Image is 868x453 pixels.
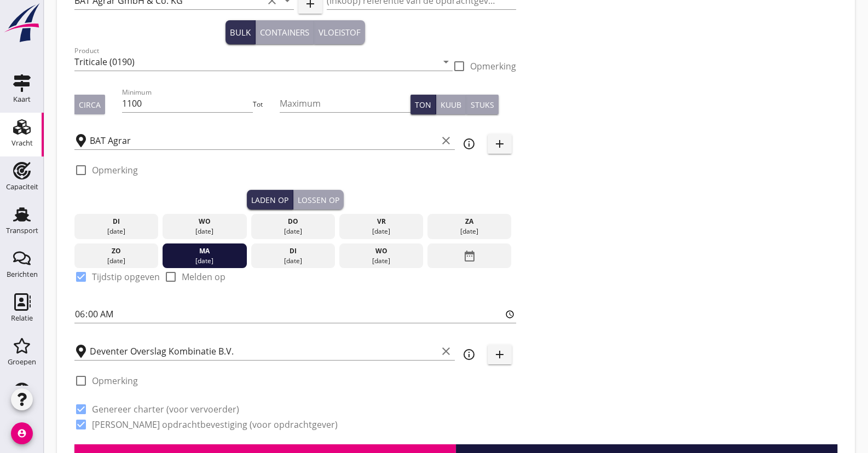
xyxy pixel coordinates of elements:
[225,20,256,44] button: Bulk
[165,226,244,236] div: [DATE]
[342,217,421,226] div: vr
[493,348,506,361] i: add
[77,256,156,266] div: [DATE]
[8,358,36,365] div: Groepen
[260,26,309,39] div: Containers
[7,271,38,278] div: Berichten
[165,217,244,226] div: wo
[6,227,38,234] div: Transport
[314,20,365,44] button: Vloeistof
[415,99,431,111] div: Ton
[410,95,436,114] button: Ton
[439,345,453,358] i: clear
[319,26,361,39] div: Vloeistof
[2,3,42,43] img: logo-small.a267ee39.svg
[77,217,156,226] div: di
[11,422,33,444] i: account_circle
[342,226,421,236] div: [DATE]
[74,53,437,71] input: Product
[439,134,453,147] i: clear
[11,315,33,322] div: Relatie
[230,26,251,39] div: Bulk
[462,348,476,361] i: info_outline
[11,140,33,147] div: Vracht
[182,271,225,282] label: Melden op
[77,246,156,256] div: zo
[439,55,453,68] i: arrow_drop_down
[92,404,239,415] label: Genereer charter (voor vervoerder)
[253,256,332,266] div: [DATE]
[298,194,339,206] div: Lossen op
[253,217,332,226] div: do
[493,137,506,150] i: add
[92,419,338,430] label: [PERSON_NAME] opdrachtbevestiging (voor opdrachtgever)
[92,271,160,282] label: Tijdstip opgeven
[430,226,509,236] div: [DATE]
[77,226,156,236] div: [DATE]
[247,190,293,210] button: Laden op
[92,165,138,176] label: Opmerking
[79,99,101,111] div: Circa
[253,246,332,256] div: di
[253,100,280,109] div: Tot
[463,246,476,266] i: date_range
[342,246,421,256] div: wo
[253,226,332,236] div: [DATE]
[13,96,31,103] div: Kaart
[122,95,253,112] input: Minimum
[293,190,344,210] button: Lossen op
[165,256,244,266] div: [DATE]
[471,99,494,111] div: Stuks
[74,95,105,114] button: Circa
[90,342,437,360] input: Losplaats
[6,183,38,190] div: Capaciteit
[466,95,499,114] button: Stuks
[280,95,410,112] input: Maximum
[436,95,466,114] button: Kuub
[430,217,509,226] div: za
[251,194,288,206] div: Laden op
[342,256,421,266] div: [DATE]
[441,99,461,111] div: Kuub
[165,246,244,256] div: ma
[92,375,138,386] label: Opmerking
[90,132,437,149] input: Laadplaats
[470,61,516,72] label: Opmerking
[462,137,476,150] i: info_outline
[256,20,314,44] button: Containers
